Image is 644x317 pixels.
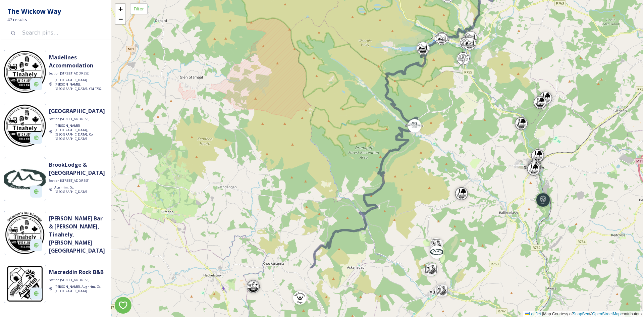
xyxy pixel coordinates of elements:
img: WCT%20STamps%20%5B2021%5D%20v32B%20%28Jan%202021%20FINAL-%20OUTLINED%29-06.jpg [4,265,46,303]
strong: BrookLodge & [GEOGRAPHIC_DATA] [49,161,105,176]
span: | [542,312,543,316]
a: Zoom in [115,4,125,14]
a: [PERSON_NAME], Aughrim, Co. [GEOGRAPHIC_DATA] [54,284,105,293]
strong: Madelines Accommodation [49,54,93,69]
div: Map Courtesy of © contributors [523,311,643,317]
a: OpenStreetMap [592,312,621,316]
div: Filter [130,3,148,14]
span: + [118,5,123,13]
span: [PERSON_NAME], Aughrim, Co. [GEOGRAPHIC_DATA] [54,284,101,293]
img: WCT%20STamps%20%5B2021%5D%20v32B%20%28Jan%202021%20FINAL-%20OUTLINED%29-09.jpg [4,104,46,147]
a: Leaflet [525,312,541,316]
strong: [PERSON_NAME] Bar & [PERSON_NAME], Tinahely, [PERSON_NAME][GEOGRAPHIC_DATA] [49,215,105,254]
span: [GEOGRAPHIC_DATA][PERSON_NAME], [GEOGRAPHIC_DATA], Y14 P732 [54,78,101,91]
img: O%E2%80%99Connor%E2%80%99s%20Bar%20%26%20Lounge%20%281%29.jpg [4,211,46,255]
span: − [118,15,123,23]
a: Zoom out [115,14,125,24]
img: Macreddin-4x4cm-300x300.jpg [4,157,46,201]
span: Section [STREET_ADDRESS] [49,278,90,282]
span: Section [STREET_ADDRESS] [49,117,90,121]
strong: [GEOGRAPHIC_DATA] [49,107,105,115]
input: Search pins... [19,25,105,40]
span: [PERSON_NAME][GEOGRAPHIC_DATA], [GEOGRAPHIC_DATA], Co. [GEOGRAPHIC_DATA] [54,123,94,141]
strong: Macreddin Rock B&B [49,268,104,276]
img: WCT%20STamps%20%5B2021%5D%20v32B%20%28Jan%202021%20FINAL-%20OUTLINED%29-09.jpg [4,50,46,94]
a: [PERSON_NAME][GEOGRAPHIC_DATA], [GEOGRAPHIC_DATA], Co. [GEOGRAPHIC_DATA] [54,123,105,140]
span: Section [STREET_ADDRESS] [49,71,90,76]
span: Aughrim, Co. [GEOGRAPHIC_DATA] [54,185,87,194]
a: [GEOGRAPHIC_DATA][PERSON_NAME], [GEOGRAPHIC_DATA], Y14 P732 [54,77,105,90]
a: Aughrim, Co. [GEOGRAPHIC_DATA] [54,185,105,194]
span: 47 results [7,16,27,23]
span: Section [STREET_ADDRESS] [49,178,90,183]
a: SnapSea [573,312,589,316]
strong: The Wickow Way [7,7,61,16]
